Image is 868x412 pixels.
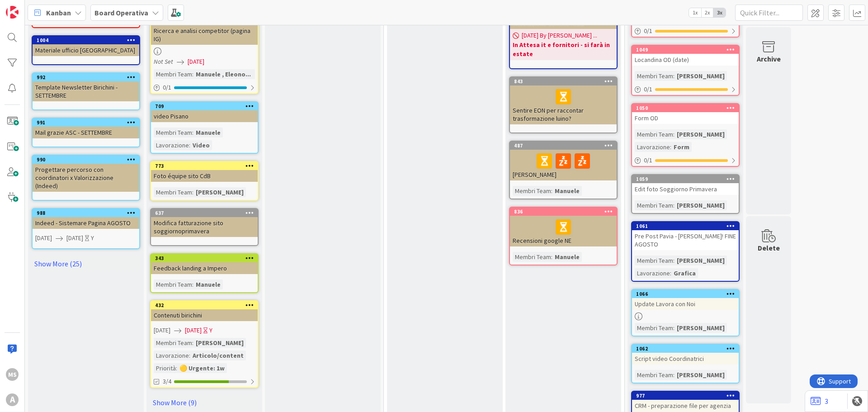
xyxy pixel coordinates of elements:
div: Manuele [552,252,582,262]
div: [PERSON_NAME] [675,370,727,380]
div: 343 [155,255,258,261]
span: : [673,256,675,265]
a: 1066Update Lavora con NoiMembri Team:[PERSON_NAME] [631,289,740,336]
div: Template Newsletter Birichini - SETTEMBRE [33,81,139,101]
div: 709video Pisano [151,102,258,122]
div: Delete [758,242,780,253]
span: 0 / 1 [644,26,652,36]
div: 1059Edit foto Soggiorno Primavera [632,175,739,195]
div: Progettare percorso con coordinatori x Valorizzazione (Indeed) [33,164,139,192]
div: 1061 [632,222,739,230]
a: 487[PERSON_NAME]Membri Team:Manuele [509,141,618,199]
div: Contenuti birichini [151,309,258,321]
div: Feedback landing a Impero [151,262,258,274]
span: : [176,363,177,373]
span: : [673,370,675,380]
div: 487 [514,142,617,149]
a: Show More (25) [32,256,140,271]
span: 3/4 [163,377,171,386]
div: Membri Team [154,69,192,79]
div: Edit foto Soggiorno Primavera [632,183,739,195]
div: Membri Team [635,370,673,380]
span: [DATE] [154,326,170,335]
div: 343Feedback landing a Impero [151,254,258,274]
div: 709 [155,103,258,109]
i: Not Set [154,57,173,66]
div: Membri Team [635,323,673,333]
span: 0 / 1 [163,83,171,92]
div: Sentire EON per raccontar trasformazione luino? [510,85,617,124]
div: 1050 [636,105,739,111]
span: 3x [713,8,726,17]
span: [DATE] [188,57,204,66]
div: [PERSON_NAME] [675,200,727,210]
div: 1059 [632,175,739,183]
div: 843Sentire EON per raccontar trasformazione luino? [510,77,617,124]
div: 1049 [632,46,739,54]
span: : [673,200,675,210]
div: 1066Update Lavora con Noi [632,290,739,310]
div: Form OD [632,112,739,124]
div: Membri Team [635,71,673,81]
div: 843 [514,78,617,85]
a: 432Contenuti birichini[DATE][DATE]YMembri Team:[PERSON_NAME]Lavorazione:Articolo/contentPriorità:... [150,300,259,388]
div: Script video Coordinatrici [632,353,739,365]
div: 487 [510,142,617,150]
div: Lavorazione [635,268,670,278]
div: 990 [33,156,139,164]
span: : [189,350,190,360]
div: Membri Team [513,186,551,196]
div: 988 [37,210,139,216]
div: 1059 [636,176,739,182]
div: Mail grazie ASC - SETTEMBRE [33,127,139,138]
div: 988 [33,209,139,217]
div: 🟡 Urgente: 1w [177,363,227,373]
div: 977 [636,393,739,399]
div: 432 [155,302,258,308]
div: Membri Team [635,256,673,265]
img: Visit kanbanzone.com [6,6,19,19]
a: 836Recensioni google NEMembri Team:Manuele [509,207,618,265]
div: 992Template Newsletter Birichini - SETTEMBRE [33,73,139,101]
div: 992 [33,73,139,81]
div: 977 [632,392,739,400]
span: [DATE] [66,233,83,243]
a: 1050Form ODMembri Team:[PERSON_NAME]Lavorazione:Form0/1 [631,103,740,167]
div: 1066 [636,291,739,297]
div: 1049 [636,47,739,53]
div: A [6,393,19,406]
a: 3 [811,396,828,407]
span: : [673,71,675,81]
div: Manuele [193,279,223,289]
div: 487[PERSON_NAME] [510,142,617,180]
div: 432 [151,301,258,309]
div: Lavorazione [154,140,189,150]
span: : [189,140,190,150]
div: Foto équipe sito CdB [151,170,258,182]
div: Membri Team [154,128,192,137]
span: : [673,129,675,139]
b: Board Operativa [94,8,148,17]
div: Membri Team [154,338,192,348]
div: 1004 [33,36,139,44]
div: [PERSON_NAME] [193,187,246,197]
div: 0/1 [632,155,739,166]
div: Update Lavora con Noi [632,298,739,310]
span: 2x [701,8,713,17]
div: 773 [155,163,258,169]
div: Membri Team [635,200,673,210]
div: Video [190,140,212,150]
div: 637Modifica fatturazione sito soggiornoprimavera [151,209,258,237]
div: MS [6,368,19,381]
div: Articolo/content [190,350,246,360]
div: [PERSON_NAME] [675,323,727,333]
div: video Pisano [151,110,258,122]
a: 1062Script video CoordinatriciMembri Team:[PERSON_NAME] [631,344,740,384]
div: 991Mail grazie ASC - SETTEMBRE [33,118,139,138]
span: Support [19,1,41,12]
div: 637 [155,210,258,216]
a: 988Indeed - Sistemare Pagina AGOSTO[DATE][DATE]Y [32,208,140,249]
div: Locandina OD (date) [632,54,739,66]
div: 836Recensioni google NE [510,208,617,246]
span: : [192,338,193,348]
